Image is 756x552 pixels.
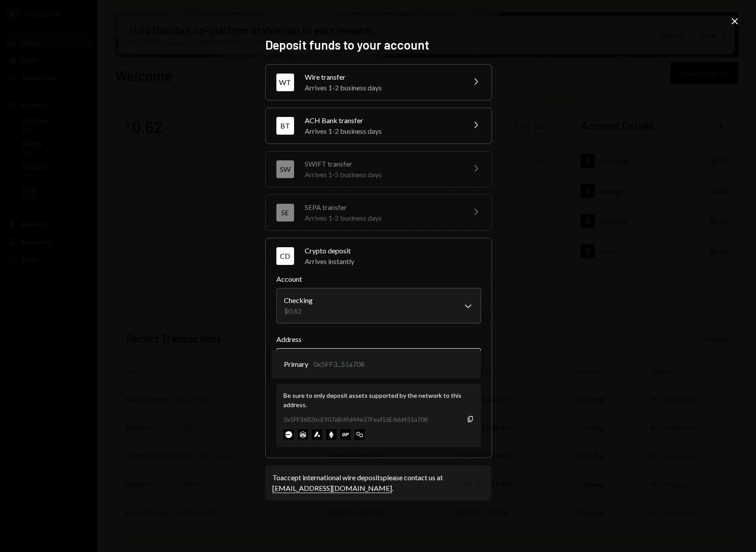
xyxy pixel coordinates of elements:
[305,213,460,223] div: Arrives 1-2 business days
[305,159,460,169] div: SWIFT transfer
[305,126,460,136] div: Arrives 1-2 business days
[276,274,481,284] label: Account
[314,359,364,369] div: 0x5FF3...51a708
[276,288,481,323] button: Account
[276,117,294,135] div: BT
[305,72,460,82] div: Wire transfer
[276,348,481,373] button: Address
[276,334,481,345] label: Address
[305,115,460,126] div: ACH Bank transfer
[305,202,460,213] div: SEPA transfer
[276,204,294,222] div: SE
[284,359,308,369] span: Primary
[305,82,460,93] div: Arrives 1-2 business days
[305,245,481,256] div: Crypto deposit
[276,160,294,178] div: SW
[305,169,460,180] div: Arrives 1-5 business days
[276,247,294,265] div: CD
[276,74,294,91] div: WT
[265,36,491,54] h2: Deposit funds to your account
[305,256,481,267] div: Arrives instantly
